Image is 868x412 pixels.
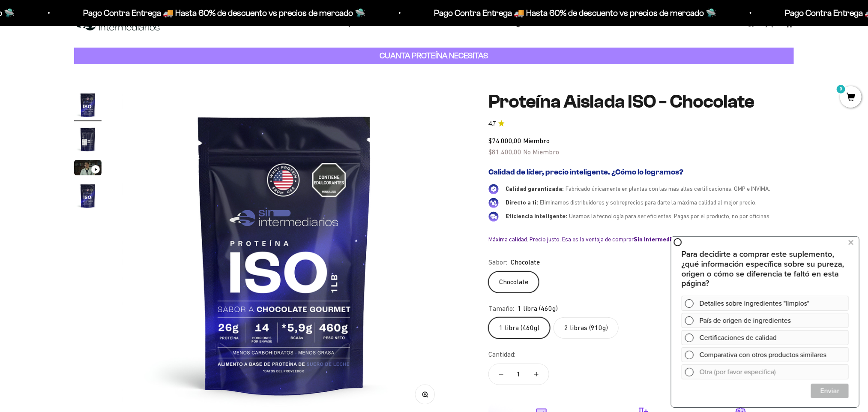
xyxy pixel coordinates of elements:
iframe: zigpoll-iframe [671,236,859,407]
span: Usamos la tecnología para ser eficientes. Pagas por el producto, no por oficinas. [569,213,771,220]
div: Máxima calidad. Precio justo. Esa es la ventaja de comprar [488,235,794,243]
button: Reducir cantidad [489,364,514,385]
span: 1 libra (460g) [518,303,558,314]
mark: 0 [836,84,846,94]
button: Aumentar cantidad [524,364,549,385]
strong: CUANTA PROTEÍNA NECESITAS [380,51,488,60]
span: Eficiencia inteligente: [506,213,567,220]
button: Ir al artículo 2 [74,126,102,156]
span: Fabricado únicamente en plantas con las más altas certificaciones: GMP e INVIMA. [566,185,770,192]
span: $81.400,00 [488,148,521,156]
img: Directo a ti [488,198,499,208]
span: No Miembro [523,148,559,156]
span: Directo a ti: [506,199,538,206]
a: 0 [840,93,862,102]
legend: Tamaño: [488,303,514,314]
button: Ir al artículo 3 [74,160,102,178]
span: 4.7 [488,119,496,129]
p: Pago Contra Entrega 🚚 Hasta 60% de descuento vs precios de mercado 🛸 [434,6,716,20]
span: Calidad garantizada: [506,185,564,192]
span: Eliminamos distribuidores y sobreprecios para darte la máxima calidad al mejor precio. [540,199,757,206]
span: Miembro [523,137,550,144]
img: Calidad garantizada [488,184,499,194]
img: Proteína Aislada ISO - Chocolate [74,182,102,210]
span: Chocolate [511,257,540,268]
h2: Calidad de líder, precio inteligente. ¿Cómo lo logramos? [488,168,794,177]
button: Ir al artículo 1 [74,91,102,121]
p: Pago Contra Entrega 🚚 Hasta 60% de descuento vs precios de mercado 🛸 [83,6,365,20]
h1: Proteína Aislada ISO - Chocolate [488,91,794,112]
img: Proteína Aislada ISO - Chocolate [74,126,102,153]
label: Cantidad: [488,349,515,360]
legend: Sabor: [488,257,507,268]
a: 4.74.7 de 5.0 estrellas [488,119,794,129]
img: Eficiencia inteligente [488,211,499,222]
b: Sin Intermediarios. [634,236,688,243]
img: Proteína Aislada ISO - Chocolate [74,91,102,119]
span: $74.000,00 [488,137,521,144]
button: Ir al artículo 4 [74,182,102,212]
